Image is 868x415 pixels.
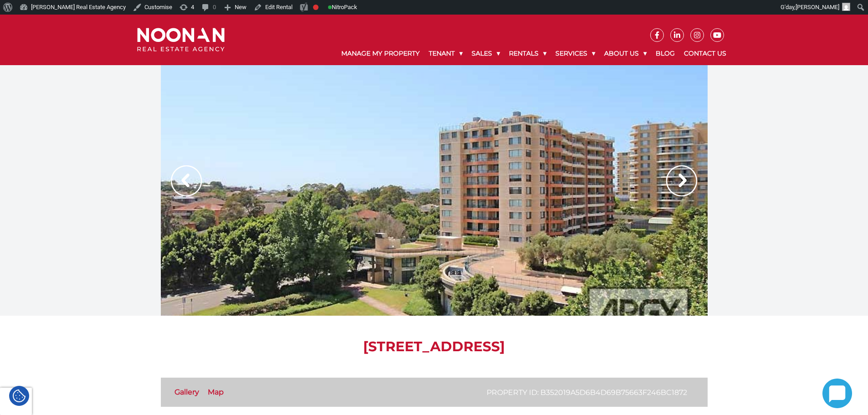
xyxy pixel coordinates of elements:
[424,42,467,65] a: Tenant
[175,388,199,396] a: Gallery
[679,42,731,65] a: Contact Us
[171,165,202,196] img: Arrow slider
[651,42,679,65] a: Blog
[208,388,224,396] a: Map
[9,386,29,406] div: Cookie Settings
[504,42,551,65] a: Rentals
[467,42,504,65] a: Sales
[487,387,687,398] p: Property ID: b352019a5d6b4d69b75663f246bc1872
[551,42,600,65] a: Services
[666,165,697,196] img: Arrow slider
[313,5,318,10] div: Focus keyphrase not set
[337,42,424,65] a: Manage My Property
[796,4,839,10] span: [PERSON_NAME]
[161,338,708,355] h1: [STREET_ADDRESS]
[600,42,651,65] a: About Us
[137,28,225,52] img: Noonan Real Estate Agency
